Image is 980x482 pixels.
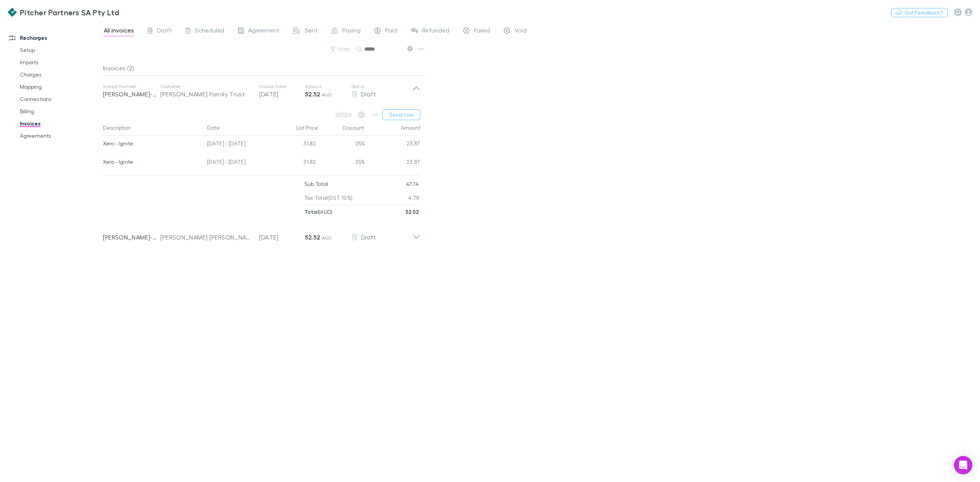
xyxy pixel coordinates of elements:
p: Status [351,83,412,90]
div: 23.87 [365,135,420,154]
span: Refunded [422,26,449,36]
div: 23.87 [365,154,420,172]
div: [PERSON_NAME] Family Trust [160,90,252,99]
div: Xero - Ignite [103,154,201,170]
div: 31.82 [273,135,319,154]
a: Invoices [12,117,109,130]
span: Agreement [248,26,279,36]
p: Customer [160,83,252,90]
span: Draft [157,26,172,36]
p: Invoice Date [259,83,305,90]
p: Sub Total [304,177,328,191]
a: Pitcher Partners SA Pty Ltd [3,3,124,21]
p: ( AUD ) [304,205,333,219]
div: 31.82 [273,154,319,172]
a: Mapping [12,81,109,93]
strong: 52.52 [305,90,320,98]
p: 4.78 [408,191,419,205]
p: Tax Total (GST 10%) [304,191,353,205]
button: Send now [382,109,420,120]
button: Filter [326,44,355,54]
a: Charges [12,68,109,81]
button: Got Feedback? [891,8,948,17]
div: 25% [319,135,365,154]
div: Open Intercom Messenger [954,456,972,474]
div: [DATE] - [DATE] [204,154,273,172]
div: [PERSON_NAME]-0355[PERSON_NAME] [PERSON_NAME][DATE]52.52 AUDDraft [97,219,426,249]
p: [DATE] [259,233,305,242]
a: Connections [12,93,109,105]
strong: Total [304,208,319,215]
div: [DATE] - [DATE] [204,135,273,154]
p: 47.74 [406,177,419,191]
a: Agreements [12,130,109,142]
img: Pitcher Partners SA Pty Ltd's Logo [8,8,17,17]
a: Imports [12,56,109,68]
p: Amount [305,83,351,90]
div: Invoice Number[PERSON_NAME]-0152Customer[PERSON_NAME] Family TrustInvoice Date[DATE]Amount52.52 A... [97,76,426,106]
span: Paying [342,26,361,36]
div: [PERSON_NAME] [PERSON_NAME] [160,233,252,242]
span: Draft [361,90,376,98]
strong: 52.52 [406,208,419,215]
p: [PERSON_NAME]-0355 [103,233,160,242]
span: AUD [322,235,332,241]
a: Billing [12,105,109,117]
span: Available when invoice is finalised [356,109,367,120]
a: Setup [12,44,109,56]
span: All invoices [104,26,134,36]
span: Void [514,26,527,36]
p: [DATE] [259,90,305,99]
span: Sent [305,26,318,36]
p: Invoice Number [103,83,160,90]
span: Draft [361,233,376,241]
span: Failed [474,26,490,36]
strong: 52.52 [305,233,320,241]
div: 25% [319,154,365,172]
a: Recharges [2,32,109,44]
div: Xero - Ignite [103,135,201,151]
span: Scheduled [195,26,224,36]
span: Paid [385,26,397,36]
h3: Pitcher Partners SA Pty Ltd [20,8,119,17]
span: AUD [322,92,332,98]
p: [PERSON_NAME]-0152 [103,90,160,99]
span: Available when invoice is finalised [333,109,354,120]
